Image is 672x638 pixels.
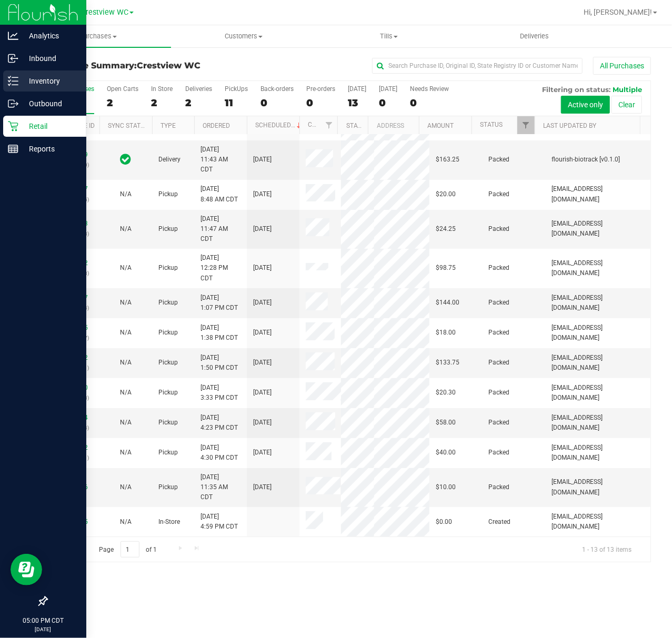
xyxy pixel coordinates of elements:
button: N/A [120,482,132,492]
span: Not Applicable [120,299,132,306]
inline-svg: Retail [8,121,18,131]
inline-svg: Inbound [8,53,18,64]
span: Pickup [158,448,178,458]
span: [EMAIL_ADDRESS][DOMAIN_NAME] [551,383,644,403]
span: Packed [488,298,509,308]
a: Purchases [25,25,171,47]
a: Customer [308,121,340,128]
span: $24.25 [436,224,456,234]
span: [DATE] 1:50 PM CDT [200,353,238,373]
span: [DATE] 3:33 PM CDT [200,383,238,403]
span: [DATE] 4:23 PM CDT [200,413,238,433]
a: Filter [320,116,337,134]
button: N/A [120,224,132,234]
button: N/A [120,418,132,428]
span: [EMAIL_ADDRESS][DOMAIN_NAME] [551,477,644,497]
span: [EMAIL_ADDRESS][DOMAIN_NAME] [551,293,644,313]
div: 2 [185,97,212,109]
a: Sync Status [108,122,148,129]
span: [EMAIL_ADDRESS][DOMAIN_NAME] [551,323,644,343]
span: flourish-biotrack [v0.1.0] [551,155,620,165]
button: N/A [120,189,132,199]
button: N/A [120,328,132,338]
span: $20.30 [436,388,456,398]
span: Pickup [158,263,178,273]
a: Customers [171,25,317,47]
span: [DATE] 11:43 AM CDT [200,145,240,175]
p: Analytics [18,29,82,42]
a: Tills [316,25,462,47]
span: Not Applicable [120,449,132,456]
span: Not Applicable [120,483,132,491]
p: Inbound [18,52,82,65]
span: Not Applicable [120,329,132,336]
span: [EMAIL_ADDRESS][DOMAIN_NAME] [551,184,644,204]
input: 1 [121,541,139,558]
span: Pickup [158,224,178,234]
div: 11 [225,97,248,109]
span: 1 - 13 of 13 items [574,541,640,557]
span: Packed [488,358,509,368]
span: $58.00 [436,418,456,428]
a: Last Updated By [543,122,596,129]
span: [EMAIL_ADDRESS][DOMAIN_NAME] [551,443,644,463]
inline-svg: Inventory [8,76,18,86]
p: Reports [18,143,82,155]
span: Deliveries [506,32,563,41]
button: N/A [120,358,132,368]
div: Open Carts [107,85,138,93]
a: Type [161,122,176,129]
span: [DATE] [253,263,272,273]
div: [DATE] [348,85,366,93]
span: Packed [488,388,509,398]
span: Not Applicable [120,359,132,366]
button: Clear [611,96,642,114]
span: [DATE] [253,418,272,428]
h3: Purchase Summary: [46,61,248,70]
span: Pickup [158,388,178,398]
div: 0 [379,97,397,109]
p: Retail [18,120,82,133]
button: N/A [120,388,132,398]
p: Outbound [18,97,82,110]
span: Not Applicable [120,419,132,426]
span: Crestview WC [81,8,128,17]
a: Ordered [203,122,230,129]
span: [DATE] [253,298,272,308]
div: In Store [151,85,173,93]
span: [DATE] 12:28 PM CDT [200,253,240,283]
span: [DATE] 8:48 AM CDT [200,184,238,204]
span: Packed [488,263,509,273]
inline-svg: Reports [8,144,18,154]
div: Needs Review [410,85,449,93]
div: 13 [348,97,366,109]
div: 0 [260,97,294,109]
span: Pickup [158,189,178,199]
div: Back-orders [260,85,294,93]
span: Not Applicable [120,389,132,396]
a: Amount [427,122,454,129]
span: Packed [488,482,509,492]
button: All Purchases [593,57,651,75]
span: [DATE] [253,189,272,199]
span: [EMAIL_ADDRESS][DOMAIN_NAME] [551,353,644,373]
span: [EMAIL_ADDRESS][DOMAIN_NAME] [551,413,644,433]
div: 2 [151,97,173,109]
a: Deliveries [462,25,608,47]
span: Pickup [158,358,178,368]
p: [DATE] [5,625,82,633]
span: In Sync [121,152,132,167]
span: $144.00 [436,298,459,308]
a: Scheduled [255,121,303,129]
p: Inventory [18,75,82,87]
span: Customers [172,32,316,41]
span: [DATE] [253,328,272,338]
span: [DATE] [253,448,272,458]
span: [DATE] 1:38 PM CDT [200,323,238,343]
span: Not Applicable [120,190,132,198]
span: [DATE] 11:35 AM CDT [200,472,240,503]
span: In-Store [158,517,180,527]
span: [DATE] [253,388,272,398]
span: [DATE] [253,155,272,165]
span: $133.75 [436,358,459,368]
